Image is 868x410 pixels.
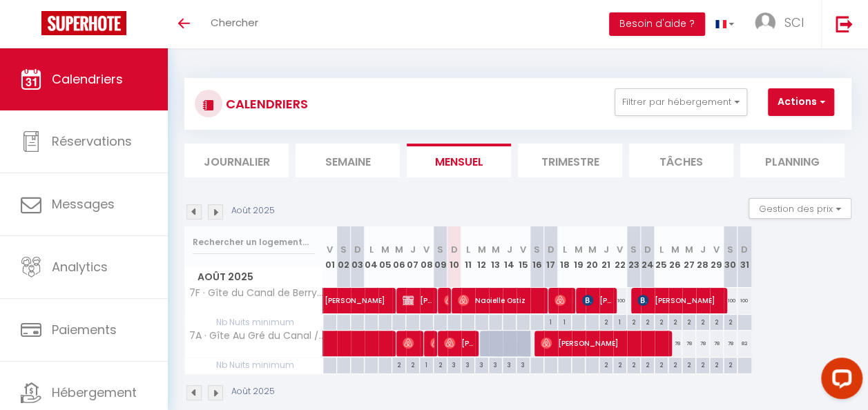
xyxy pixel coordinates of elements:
[351,226,365,288] th: 03
[696,315,709,328] div: 2
[410,243,416,256] abbr: J
[489,358,502,371] div: 3
[461,358,474,371] div: 3
[696,226,710,288] th: 28
[507,243,512,256] abbr: J
[710,226,724,288] th: 29
[451,243,458,256] abbr: D
[503,358,516,371] div: 3
[222,88,308,119] h3: CALENDRIERS
[655,315,668,328] div: 2
[231,385,275,398] p: Août 2025
[629,144,733,177] li: Tâches
[609,12,705,36] button: Besoin d'aide ?
[682,331,696,356] div: 78
[437,243,443,256] abbr: S
[489,226,503,288] th: 13
[724,331,737,356] div: 78
[184,144,289,177] li: Journalier
[52,258,108,275] span: Analytics
[655,358,668,371] div: 2
[668,331,682,356] div: 78
[296,144,400,177] li: Semaine
[503,226,517,288] th: 14
[406,358,419,371] div: 2
[407,144,511,177] li: Mensuel
[613,358,626,371] div: 2
[461,226,475,288] th: 11
[682,315,695,328] div: 2
[768,88,834,116] button: Actions
[403,287,435,313] span: [PERSON_NAME]
[737,226,751,288] th: 31
[392,226,406,288] th: 06
[685,243,693,256] abbr: M
[327,243,333,256] abbr: V
[668,226,682,288] th: 26
[810,352,868,410] iframe: LiveChat chat widget
[447,358,461,371] div: 3
[627,315,640,328] div: 2
[641,226,655,288] th: 24
[187,331,325,341] span: 7A · Gîte Au Gré du Canal /[GEOGRAPHIC_DATA]/4 personnes/parking
[52,384,137,401] span: Hébergement
[318,288,331,314] a: [PERSON_NAME]
[430,330,435,356] span: [PERSON_NAME]
[588,243,597,256] abbr: M
[727,243,733,256] abbr: S
[406,226,420,288] th: 07
[644,243,651,256] abbr: D
[185,315,322,330] span: Nb Nuits minimum
[724,226,737,288] th: 30
[637,287,725,313] span: [PERSON_NAME]
[710,358,723,371] div: 2
[558,315,571,328] div: 1
[520,243,526,256] abbr: V
[354,243,361,256] abbr: D
[641,358,654,371] div: 2
[836,15,853,32] img: logout
[659,243,664,256] abbr: L
[52,321,117,338] span: Paiements
[231,204,275,217] p: Août 2025
[466,243,470,256] abbr: L
[617,243,623,256] abbr: V
[518,144,622,177] li: Trimestre
[325,280,483,306] span: [PERSON_NAME]
[599,315,613,328] div: 2
[641,315,654,328] div: 2
[599,358,613,371] div: 2
[340,243,347,256] abbr: S
[613,315,626,328] div: 1
[517,358,530,371] div: 3
[755,12,775,33] img: ...
[193,230,315,255] input: Rechercher un logement...
[478,243,486,256] abbr: M
[434,226,447,288] th: 09
[544,226,558,288] th: 17
[475,358,488,371] div: 3
[696,331,710,356] div: 78
[613,288,627,313] div: 100
[682,358,695,371] div: 2
[187,288,325,298] span: 7F · Gîte du Canal de Berry II /Beauval/ 6 personnes
[403,330,421,356] span: [PERSON_NAME]
[572,226,586,288] th: 19
[52,133,132,150] span: Réservations
[784,14,804,31] span: SCI
[492,243,500,256] abbr: M
[420,358,433,371] div: 1
[211,15,258,30] span: Chercher
[544,315,557,328] div: 1
[475,226,489,288] th: 12
[700,243,706,256] abbr: J
[724,315,737,328] div: 2
[381,243,389,256] abbr: M
[395,243,403,256] abbr: M
[558,226,572,288] th: 18
[696,358,709,371] div: 2
[627,226,641,288] th: 23
[582,287,615,313] span: [PERSON_NAME]
[682,226,696,288] th: 27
